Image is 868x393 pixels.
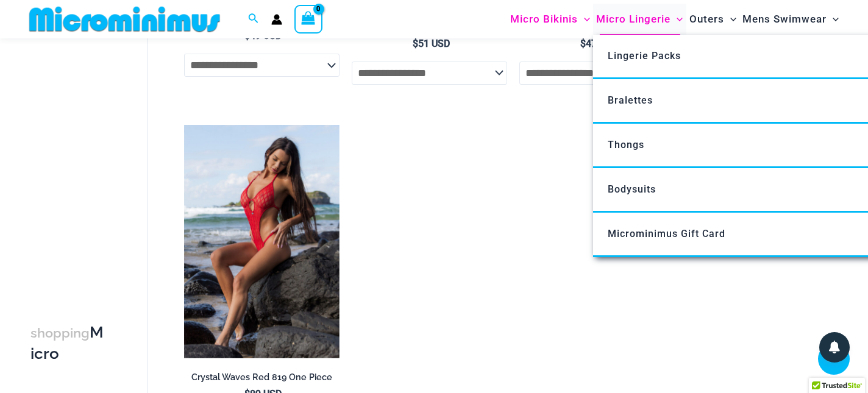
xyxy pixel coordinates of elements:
span: $ [413,38,418,49]
a: Crystal Waves Red 819 One Piece [184,372,340,388]
span: Outers [689,4,724,35]
span: Menu Toggle [671,4,683,35]
bdi: 51 USD [413,38,450,49]
iframe: TrustedSite Certified [30,41,140,285]
span: Bralettes [608,94,653,106]
a: Crystal Waves Red 819 One Piece 04Crystal Waves Red 819 One Piece 03Crystal Waves Red 819 One Pie... [184,125,340,358]
span: $ [580,38,586,49]
span: Menu Toggle [827,4,839,35]
a: Micro LingerieMenu ToggleMenu Toggle [593,4,686,35]
span: Lingerie Packs [608,50,681,62]
a: Micro BikinisMenu ToggleMenu Toggle [507,4,593,35]
span: Menu Toggle [724,4,736,35]
a: Account icon link [271,14,282,25]
h3: Micro Bikinis [30,322,104,384]
a: OutersMenu ToggleMenu Toggle [686,4,739,35]
span: Micro Bikinis [510,4,578,35]
h2: Crystal Waves Red 819 One Piece [184,372,340,383]
nav: Site Navigation [505,2,844,37]
span: Bodysuits [608,183,656,195]
span: shopping [30,325,90,341]
span: Thongs [608,139,644,150]
span: Menu Toggle [578,4,590,35]
bdi: 47 USD [580,38,617,49]
span: Microminimus Gift Card [608,228,725,239]
span: Micro Lingerie [596,4,671,35]
a: Mens SwimwearMenu ToggleMenu Toggle [739,4,842,35]
a: View Shopping Cart, empty [294,5,322,33]
img: Crystal Waves Red 819 One Piece 04 [184,125,340,358]
a: Search icon link [248,12,259,27]
span: Mens Swimwear [742,4,827,35]
img: MM SHOP LOGO FLAT [24,5,225,33]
